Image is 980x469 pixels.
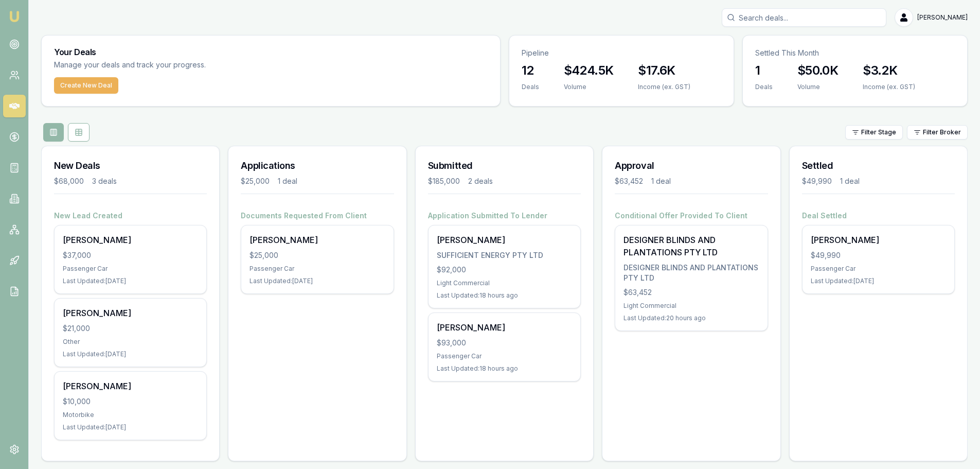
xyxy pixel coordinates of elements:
[54,48,488,56] h3: Your Deals
[241,176,270,186] div: $25,000
[861,128,896,136] span: Filter Stage
[564,62,614,79] h3: $424.5K
[250,277,385,285] div: Last Updated: [DATE]
[63,250,198,260] div: $37,000
[63,380,198,392] div: [PERSON_NAME]
[63,350,198,358] div: Last Updated: [DATE]
[623,302,759,310] div: Light Commercial
[811,277,946,285] div: Last Updated: [DATE]
[92,176,117,186] div: 3 deals
[63,234,198,246] div: [PERSON_NAME]
[811,234,946,246] div: [PERSON_NAME]
[907,125,968,140] button: Filter Broker
[437,352,572,360] div: Passenger Car
[54,59,317,71] p: Manage your deals and track your progress.
[54,77,118,94] button: Create New Deal
[278,176,297,186] div: 1 deal
[755,62,773,79] h3: 1
[437,234,572,246] div: [PERSON_NAME]
[437,291,572,300] div: Last Updated: 18 hours ago
[522,48,721,58] p: Pipeline
[428,211,581,221] h4: Application Submitted To Lender
[722,8,886,27] input: Search deals
[863,83,915,91] div: Income (ex. GST)
[811,250,946,260] div: $49,990
[845,125,903,140] button: Filter Stage
[63,423,198,431] div: Last Updated: [DATE]
[615,176,643,186] div: $63,452
[250,250,385,260] div: $25,000
[241,211,394,221] h4: Documents Requested From Client
[250,234,385,246] div: [PERSON_NAME]
[638,83,690,91] div: Income (ex. GST)
[63,323,198,334] div: $21,000
[8,10,21,23] img: emu-icon-u.png
[437,338,572,348] div: $93,000
[623,287,759,298] div: $63,452
[615,159,768,173] h3: Approval
[437,265,572,275] div: $92,000
[755,48,955,58] p: Settled This Month
[615,211,768,221] h4: Conditional Offer Provided To Client
[522,83,539,91] div: Deals
[564,83,614,91] div: Volume
[638,62,690,79] h3: $17.6K
[63,338,198,346] div: Other
[651,176,671,186] div: 1 deal
[54,176,84,186] div: $68,000
[797,83,838,91] div: Volume
[802,159,955,173] h3: Settled
[241,159,394,173] h3: Applications
[437,279,572,287] div: Light Commercial
[428,176,460,186] div: $185,000
[63,277,198,285] div: Last Updated: [DATE]
[522,62,539,79] h3: 12
[437,364,572,373] div: Last Updated: 18 hours ago
[54,159,207,173] h3: New Deals
[840,176,860,186] div: 1 deal
[755,83,773,91] div: Deals
[863,62,915,79] h3: $3.2K
[63,411,198,419] div: Motorbike
[63,307,198,319] div: [PERSON_NAME]
[802,211,955,221] h4: Deal Settled
[428,159,581,173] h3: Submitted
[802,176,832,186] div: $49,990
[797,62,838,79] h3: $50.0K
[437,250,572,260] div: SUFFICIENT ENERGY PTY LTD
[250,265,385,273] div: Passenger Car
[623,314,759,322] div: Last Updated: 20 hours ago
[437,321,572,334] div: [PERSON_NAME]
[468,176,493,186] div: 2 deals
[63,396,198,407] div: $10,000
[623,234,759,258] div: DESIGNER BLINDS AND PLANTATIONS PTY LTD
[917,13,968,22] span: [PERSON_NAME]
[623,263,759,283] div: DESIGNER BLINDS AND PLANTATIONS PTY LTD
[923,128,961,136] span: Filter Broker
[63,265,198,273] div: Passenger Car
[811,265,946,273] div: Passenger Car
[54,211,207,221] h4: New Lead Created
